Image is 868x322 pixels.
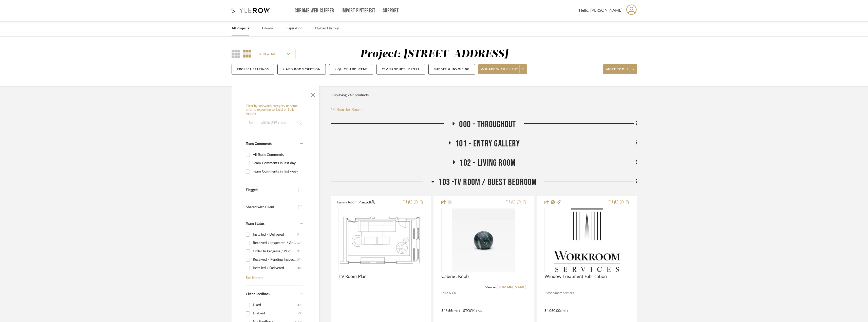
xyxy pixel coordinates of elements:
button: Project Settings [232,64,274,74]
span: 103 -TV ROOM / GUEST BEDROOM [439,177,537,188]
div: Flagged [246,188,296,192]
input: Search within 249 results [246,118,305,128]
span: 101 - ENTRY GALLERY [455,138,520,149]
div: Team Comments in last day [253,159,301,167]
div: (3) [298,309,301,317]
div: Received / Inspected / Approved [253,239,297,247]
div: Installed / Delivered [253,264,297,272]
button: Close [308,89,318,99]
a: All Projects [232,25,249,32]
img: Window Treatment Fabrication [554,209,620,272]
span: Team Status [246,222,265,225]
a: [DOMAIN_NAME] [497,286,526,289]
span: Reorder Rooms [336,107,363,113]
span: Client Feedback [246,292,270,296]
div: Order In Progress / Paid In Full w/ Freight, No Balance due [253,247,297,255]
a: See More + [244,272,303,280]
a: Library [262,25,273,32]
div: Team Comments in last week [253,167,301,176]
span: By [544,291,548,295]
div: Liked [253,301,297,309]
span: Hello, [PERSON_NAME] [579,7,622,13]
div: (51) [297,231,301,239]
button: Family Room Plan.pdf [337,199,400,205]
span: Lo & Co [445,291,456,295]
button: + Quick Add Items [329,64,373,74]
button: Share with client [478,64,527,74]
a: Upload History [315,25,339,32]
img: Cabinet Knob [452,209,515,272]
button: CSV Product Import [376,64,425,74]
div: All Team Comments [253,151,301,159]
button: Budget & Invoicing [428,64,475,74]
div: Received / Pending Inspection [253,256,297,264]
div: Shared with Client [246,205,296,210]
button: More tools [603,64,637,74]
a: Support [383,9,399,13]
button: Reorder Rooms [331,107,363,113]
span: Cabinet Knob [441,274,469,279]
span: Window Treatment Fabrication [544,274,607,279]
span: 102 - LIVING ROOM [460,158,516,168]
a: Chrome Web Clipper [295,9,334,13]
div: 0 [339,208,423,272]
a: Inspiration [286,25,303,32]
img: TV Room Plan [340,209,422,272]
div: Project: [STREET_ADDRESS] [360,49,508,60]
div: 0 [442,208,526,272]
div: Disliked [253,309,298,317]
div: (21) [297,247,301,255]
span: View on [485,286,497,289]
span: More tools [606,67,628,75]
div: Installed / Delivered [253,231,297,239]
div: (17) [297,256,301,264]
span: Share with client [481,67,518,75]
button: + Add Room/Section [277,64,326,74]
span: 000 - THROUGHOUT [459,119,516,130]
span: By [441,291,445,295]
span: TV Room Plan [338,274,367,279]
div: Displaying 249 products [331,90,369,100]
span: Workroom Services [548,291,574,295]
div: (17) [297,301,301,309]
div: (15) [297,264,301,272]
span: Team Comments [246,142,272,146]
h6: Filter by keyword, category or name prior to exporting to Excel or Bulk Actions [246,104,305,116]
div: (27) [297,239,301,247]
a: Import Pinterest [342,9,375,13]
